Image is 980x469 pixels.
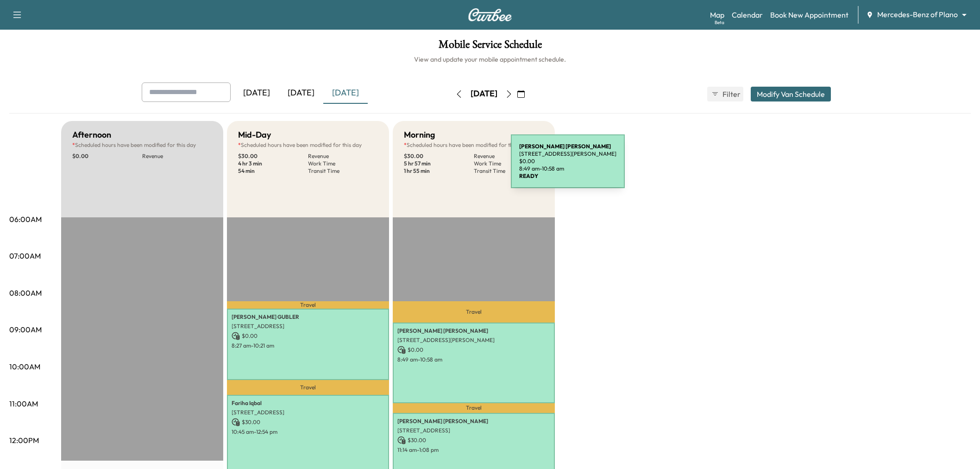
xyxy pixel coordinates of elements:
[9,361,40,372] p: 10:00AM
[397,446,550,454] p: 11:14 am - 1:08 pm
[9,324,42,335] p: 09:00AM
[393,301,555,323] p: Travel
[474,160,544,167] p: Work Time
[142,152,212,160] p: Revenue
[732,9,763,20] a: Calendar
[308,152,378,160] p: Revenue
[519,165,616,172] p: 8:49 am - 10:58 am
[751,87,831,101] button: Modify Van Schedule
[404,167,474,175] p: 1 hr 55 min
[232,409,384,416] p: [STREET_ADDRESS]
[474,167,544,175] p: Transit Time
[519,172,538,179] b: READY
[9,250,41,261] p: 07:00AM
[519,158,616,165] p: $ 0.00
[397,336,550,344] p: [STREET_ADDRESS][PERSON_NAME]
[232,342,384,349] p: 8:27 am - 10:21 am
[9,55,971,64] h6: View and update your mobile appointment schedule.
[519,143,611,150] b: [PERSON_NAME] [PERSON_NAME]
[323,82,368,104] div: [DATE]
[227,380,389,395] p: Travel
[397,427,550,434] p: [STREET_ADDRESS]
[471,88,497,100] div: [DATE]
[232,323,384,330] p: [STREET_ADDRESS]
[397,436,550,444] p: $ 30.00
[72,128,111,141] h5: Afternoon
[404,141,544,149] p: Scheduled hours have been modified for this day
[770,9,848,20] a: Book New Appointment
[232,418,384,426] p: $ 30.00
[238,152,308,160] p: $ 30.00
[877,9,958,20] span: Mercedes-Benz of Plano
[9,287,42,298] p: 08:00AM
[468,8,512,21] img: Curbee Logo
[72,152,142,160] p: $ 0.00
[722,89,739,100] span: Filter
[238,160,308,167] p: 4 hr 3 min
[238,167,308,175] p: 54 min
[397,346,550,354] p: $ 0.00
[72,141,212,149] p: Scheduled hours have been modified for this day
[9,214,42,225] p: 06:00AM
[232,313,384,321] p: [PERSON_NAME] GUBLER
[308,167,378,175] p: Transit Time
[279,82,323,104] div: [DATE]
[232,428,384,436] p: 10:45 am - 12:54 pm
[474,152,544,160] p: Revenue
[397,356,550,363] p: 8:49 am - 10:58 am
[227,301,389,309] p: Travel
[238,128,271,141] h5: Mid-Day
[404,128,435,141] h5: Morning
[238,141,378,149] p: Scheduled hours have been modified for this day
[404,152,474,160] p: $ 30.00
[397,327,550,335] p: [PERSON_NAME] [PERSON_NAME]
[393,403,555,413] p: Travel
[9,435,39,446] p: 12:00PM
[519,150,616,158] p: [STREET_ADDRESS][PERSON_NAME]
[710,9,724,20] a: MapBeta
[234,82,279,104] div: [DATE]
[715,19,724,26] div: Beta
[404,160,474,167] p: 5 hr 57 min
[707,87,743,101] button: Filter
[9,39,971,55] h1: Mobile Service Schedule
[308,160,378,167] p: Work Time
[9,398,38,409] p: 11:00AM
[397,418,550,425] p: [PERSON_NAME] [PERSON_NAME]
[232,332,384,340] p: $ 0.00
[232,399,384,407] p: Fariha Iqbal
